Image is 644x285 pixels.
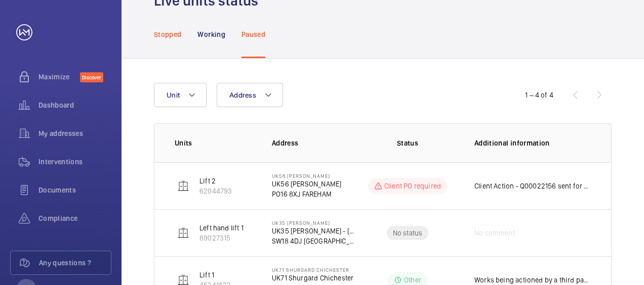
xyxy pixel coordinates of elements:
[474,181,591,191] p: Client Action - Q00022156 sent for scaffolding
[272,236,357,246] p: SW18 4DJ [GEOGRAPHIC_DATA]
[272,179,341,189] p: UK56 [PERSON_NAME]
[38,72,80,82] span: Maximize
[38,157,111,167] span: Interventions
[154,83,207,107] button: Unit
[272,273,353,283] p: UK71 Shurgard Chichester
[384,181,441,191] p: Client PO required
[197,29,225,39] p: Working
[404,275,421,285] p: Other
[241,29,265,39] p: Paused
[199,233,244,243] p: 89027315
[199,270,231,280] p: Lift 1
[525,90,553,100] div: 1 – 4 of 4
[38,128,111,138] span: My addresses
[272,220,357,226] p: UK35 [PERSON_NAME]
[229,91,256,99] span: Address
[199,223,244,233] p: Left hand lift 1
[80,72,103,82] span: Discover
[38,185,111,195] span: Documents
[167,91,180,99] span: Unit
[272,189,341,199] p: PO16 8XJ FAREHAM
[272,173,341,179] p: UK56 [PERSON_NAME]
[38,100,111,110] span: Dashboard
[39,258,111,268] span: Any questions ?
[217,83,283,107] button: Address
[272,226,357,236] p: UK35 [PERSON_NAME] - [STREET_ADDRESS][PERSON_NAME]
[474,138,591,148] p: Additional information
[272,267,353,273] p: UK71 Shurgard Chichester
[474,228,515,238] span: No comment
[175,138,256,148] p: Units
[177,227,189,239] img: elevator.svg
[474,275,591,285] p: Works being actioned by a third party
[199,186,232,196] p: 62044793
[199,176,232,186] p: Lift 2
[364,138,451,148] p: Status
[177,180,189,192] img: elevator.svg
[272,138,357,148] p: Address
[154,29,181,39] p: Stopped
[393,228,423,238] p: No status
[38,213,111,223] span: Compliance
